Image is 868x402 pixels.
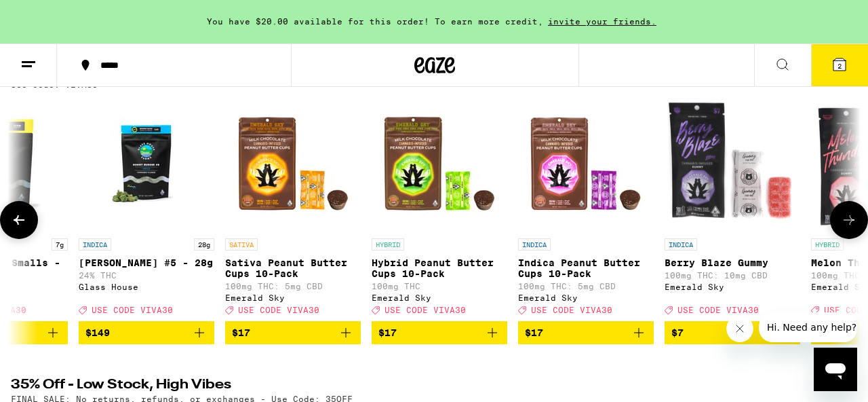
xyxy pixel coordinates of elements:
p: HYBRID [811,238,844,251]
p: [PERSON_NAME] #5 - 28g [79,257,214,268]
button: 2 [811,44,868,86]
p: Hybrid Peanut Butter Cups 10-Pack [372,257,507,279]
span: invite your friends. [543,17,661,26]
button: Add to bag [372,321,507,344]
iframe: Close message [726,315,753,342]
p: 100mg THC: 5mg CBD [225,282,361,291]
span: 2 [837,62,842,70]
span: $17 [378,327,397,338]
img: Emerald Sky - Indica Peanut Butter Cups 10-Pack [518,96,654,232]
p: 28g [194,238,214,251]
img: Emerald Sky - Hybrid Peanut Butter Cups 10-Pack [372,96,507,232]
div: Emerald Sky [372,293,507,302]
p: 100mg THC: 5mg CBD [518,282,654,291]
span: USE CODE VIVA30 [238,306,319,314]
p: Sativa Peanut Butter Cups 10-Pack [225,257,361,279]
img: Glass House - Donny Burger #5 - 28g [79,96,214,232]
h2: 35% Off - Low Stock, High Vibes [11,378,791,395]
button: Add to bag [225,321,361,344]
a: Open page for Donny Burger #5 - 28g from Glass House [79,96,214,321]
button: Add to bag [518,321,654,344]
p: 100mg THC: 10mg CBD [665,271,800,280]
span: You have $20.00 available for this order! To earn more credit, [207,17,543,26]
p: HYBRID [372,238,404,251]
img: Emerald Sky - Berry Blaze Gummy [665,96,800,232]
span: USE CODE VIVA30 [384,306,466,314]
p: 100mg THC [372,282,507,291]
button: Add to bag [79,321,214,344]
span: $17 [232,327,250,338]
button: Add to bag [665,321,800,344]
span: $7 [671,327,684,338]
iframe: Message from company [759,312,857,342]
span: USE CODE VIVA30 [677,306,759,314]
span: USE CODE VIVA30 [92,306,173,314]
img: Emerald Sky - Sativa Peanut Butter Cups 10-Pack [225,96,361,232]
p: Berry Blaze Gummy [665,257,800,268]
div: Glass House [79,282,214,291]
a: Open page for Indica Peanut Butter Cups 10-Pack from Emerald Sky [518,96,654,321]
p: INDICA [79,238,111,251]
span: $149 [85,327,110,338]
a: Open page for Sativa Peanut Butter Cups 10-Pack from Emerald Sky [225,96,361,321]
span: USE CODE VIVA30 [531,306,612,314]
p: Indica Peanut Butter Cups 10-Pack [518,257,654,279]
div: Emerald Sky [518,293,654,302]
span: $17 [525,327,543,338]
p: INDICA [665,238,697,251]
div: Emerald Sky [665,282,800,291]
p: SATIVA [225,238,258,251]
p: INDICA [518,238,551,251]
iframe: Button to launch messaging window [814,348,857,391]
a: Open page for Hybrid Peanut Butter Cups 10-Pack from Emerald Sky [372,96,507,321]
p: 24% THC [79,271,214,280]
a: Open page for Berry Blaze Gummy from Emerald Sky [665,96,800,321]
p: 7g [52,238,68,251]
div: Emerald Sky [225,293,361,302]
